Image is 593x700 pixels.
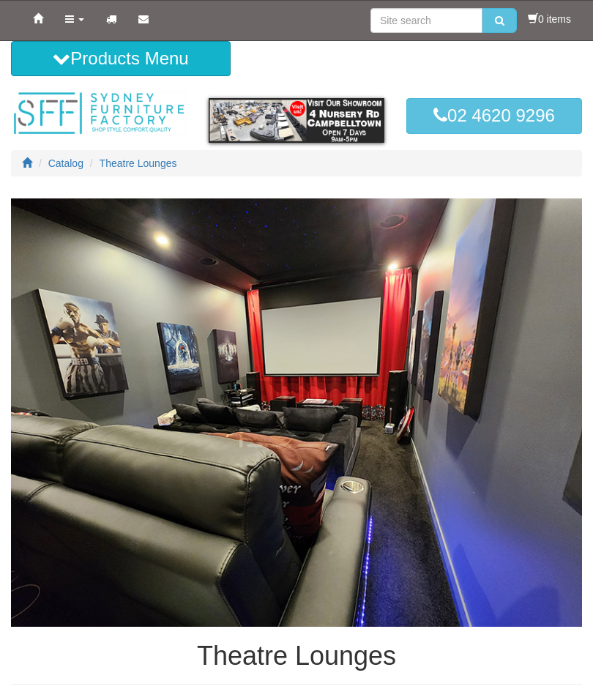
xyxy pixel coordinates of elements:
button: Products Menu [11,41,231,76]
input: Site search [370,8,482,33]
img: showroom.gif [209,98,384,142]
img: Sydney Furniture Factory [11,91,187,136]
li: 0 items [528,12,571,26]
a: Theatre Lounges [100,157,177,169]
a: 02 4620 9296 [406,98,582,133]
a: Catalog [48,157,83,169]
img: Theatre Lounges [11,198,582,627]
h1: Theatre Lounges [11,641,582,671]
